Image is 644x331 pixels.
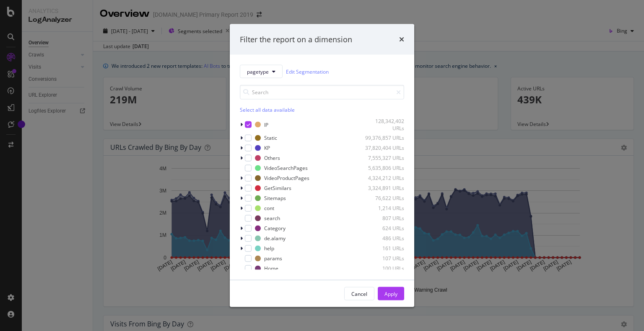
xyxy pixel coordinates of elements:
[363,215,404,222] div: 807 URLs
[247,68,269,75] span: pagetype
[240,85,404,100] input: Search
[264,225,286,232] div: Category
[363,174,404,182] div: 4,324,212 URLs
[264,185,291,192] div: GetSimilars
[240,106,404,113] div: Select all data available
[351,290,367,297] div: Cancel
[264,205,274,212] div: cont
[264,265,278,272] div: Home
[378,287,404,300] button: Apply
[264,195,286,202] div: Sitemaps
[264,144,270,151] div: KP
[363,164,404,172] div: 5,635,806 URLs
[363,144,404,151] div: 37,820,404 URLs
[399,34,404,45] div: times
[264,245,274,252] div: help
[286,67,329,76] a: Edit Segmentation
[264,121,268,128] div: IP
[615,303,636,323] iframe: Intercom live chat
[363,225,404,232] div: 624 URLs
[363,205,404,212] div: 1,214 URLs
[363,195,404,202] div: 76,622 URLs
[363,255,404,262] div: 107 URLs
[363,245,404,252] div: 161 URLs
[264,154,280,162] div: Others
[264,255,282,262] div: params
[240,34,352,45] div: Filter the report on a dimension
[363,118,404,132] div: 128,342,402 URLs
[264,174,309,182] div: VideoProductPages
[363,235,404,242] div: 486 URLs
[363,134,404,141] div: 99,376,857 URLs
[240,65,283,78] button: pagetype
[264,134,277,141] div: Static
[363,154,404,162] div: 7,555,327 URLs
[363,265,404,272] div: 100 URLs
[264,235,286,242] div: de.alamy
[264,164,308,172] div: VideoSearchPages
[344,287,374,300] button: Cancel
[230,24,414,307] div: modal
[264,215,280,222] div: search
[363,185,404,192] div: 3,324,891 URLs
[384,290,397,297] div: Apply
